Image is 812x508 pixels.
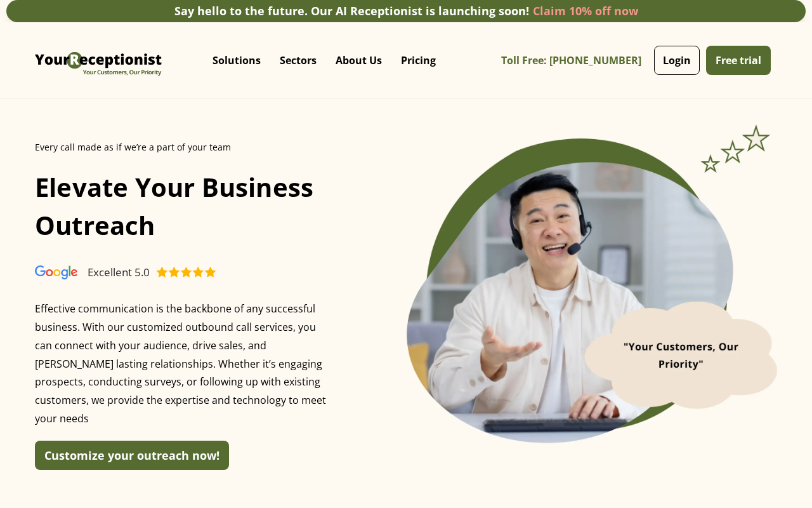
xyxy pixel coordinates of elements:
a: Customize your outreach now! [35,441,229,470]
div: Say hello to the future. Our AI Receptionist is launching soon! [174,3,529,20]
p: Sectors [280,54,317,67]
a: home [32,32,165,89]
p: Effective communication is the backbone of any successful business. With our customized outbound ... [35,287,331,441]
div: Sectors [270,35,326,86]
a: Free trial [706,46,771,75]
p: About Us [336,54,382,67]
div: Solutions [203,35,270,86]
a: Toll Free: [PHONE_NUMBER] [501,46,651,75]
p: Solutions [213,54,261,67]
a: Claim 10% off now [533,3,638,18]
img: Virtual Receptionist - Answering Service - Call and Live Chat Receptionist - Virtual Receptionist... [156,265,216,279]
div: About Us [326,35,391,86]
div: 1 of 2 [375,124,777,478]
a: Login [654,46,700,75]
div: carousel [375,124,777,478]
a: Pricing [391,41,445,79]
img: Virtual Receptionist - Answering Service - Call and Live Chat Receptionist - Virtual Receptionist... [32,32,165,89]
h1: Elevate Your Business Outreach [35,156,337,257]
img: Virtual Receptionist - Answering Service - Call and Live Chat Receptionist - Virtual Receptionist... [35,265,77,279]
img: Virtual Receptionist - Answering Service - Call and Live Chat Receptionist - Virtual Receptionist... [375,124,777,478]
div: Excellent 5.0 [88,264,150,281]
div: Every call made as if we’re a part of your team [35,138,337,156]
